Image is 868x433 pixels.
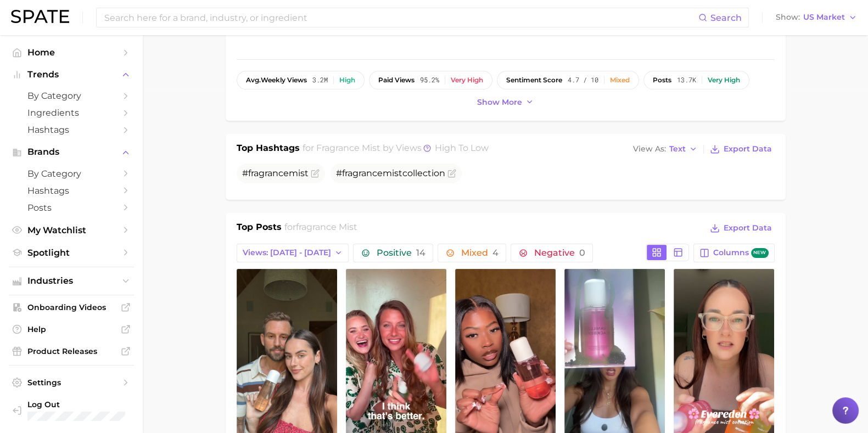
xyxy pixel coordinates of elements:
[9,121,134,138] a: Hashtags
[708,76,740,84] div: Very high
[9,396,134,424] a: Log out. Currently logged in with e-mail hicks.ll@pg.com.
[27,276,115,286] span: Industries
[27,248,115,258] span: Spotlight
[237,142,300,157] h1: Top Hashtags
[27,185,115,196] span: Hashtags
[677,76,696,84] span: 13.7k
[707,221,774,236] button: Export Data
[311,169,320,178] button: Flag as miscategorized or irrelevant
[435,143,489,153] span: high to low
[506,76,562,84] span: sentiment score
[11,10,69,23] img: SPATE
[9,182,134,199] a: Hashtags
[710,13,742,23] span: Search
[312,76,328,84] span: 3.2m
[9,165,134,182] a: by Category
[669,146,686,152] span: Text
[420,76,439,84] span: 95.2%
[9,144,134,160] button: Brands
[416,248,425,258] span: 14
[248,168,289,178] span: fragrance
[242,168,309,178] span: #
[9,343,134,359] a: Product Releases
[339,76,355,84] div: High
[568,76,598,84] span: 4.7 / 10
[336,168,445,178] span: # collection
[289,168,309,178] span: mist
[246,76,261,84] abbr: average
[9,374,134,391] a: Settings
[633,146,666,152] span: View As
[378,76,415,84] span: paid views
[342,168,383,178] span: fragrance
[9,244,134,261] a: Spotlight
[27,147,115,157] span: Brands
[27,168,115,179] span: by Category
[477,98,522,107] span: Show more
[9,44,134,61] a: Home
[492,248,498,258] span: 4
[751,248,769,258] span: new
[376,249,425,257] span: Positive
[773,10,860,25] button: ShowUS Market
[27,70,115,80] span: Trends
[369,71,492,89] button: paid views95.2%Very high
[303,142,489,157] h2: for by Views
[296,222,357,232] span: fragrance mist
[284,221,357,237] h2: for
[9,199,134,216] a: Posts
[653,76,671,84] span: posts
[27,125,115,135] span: Hashtags
[246,76,307,84] span: weekly views
[27,400,125,409] span: Log Out
[707,142,774,157] button: Export Data
[713,248,768,258] span: Columns
[610,76,630,84] div: Mixed
[237,244,349,262] button: Views: [DATE] - [DATE]
[474,95,537,110] button: Show more
[630,142,701,156] button: View AsText
[9,87,134,104] a: by Category
[27,225,115,235] span: My Watchlist
[27,203,115,213] span: Posts
[27,302,115,312] span: Onboarding Videos
[643,71,749,89] button: posts13.7kVery high
[9,299,134,316] a: Onboarding Videos
[447,169,456,178] button: Flag as miscategorized or irrelevant
[237,71,365,89] button: avg.weekly views3.2mHigh
[27,346,115,356] span: Product Releases
[497,71,639,89] button: sentiment score4.7 / 10Mixed
[461,249,498,257] span: Mixed
[579,248,585,258] span: 0
[451,76,483,84] div: Very high
[27,47,115,58] span: Home
[27,378,115,387] span: Settings
[316,143,380,153] span: fragrance mist
[9,273,134,289] button: Industries
[9,66,134,83] button: Trends
[103,8,698,27] input: Search here for a brand, industry, or ingredient
[383,168,402,178] span: mist
[27,324,115,334] span: Help
[9,321,134,338] a: Help
[237,221,282,237] h1: Top Posts
[27,91,115,101] span: by Category
[9,104,134,121] a: Ingredients
[803,14,845,20] span: US Market
[693,244,774,262] button: Columnsnew
[9,222,134,239] a: My Watchlist
[27,108,115,118] span: Ingredients
[724,144,772,154] span: Export Data
[534,249,585,257] span: Negative
[776,14,800,20] span: Show
[724,223,772,233] span: Export Data
[243,248,331,257] span: Views: [DATE] - [DATE]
